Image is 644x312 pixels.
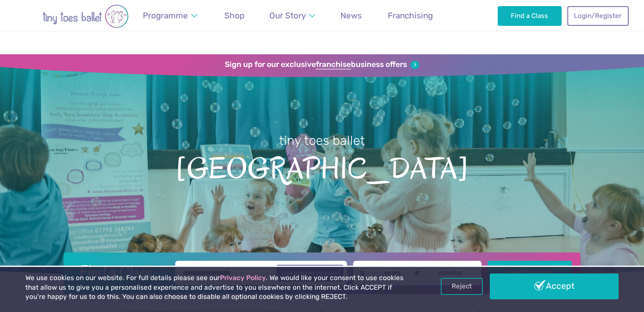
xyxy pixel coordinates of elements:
[224,11,244,21] span: Shop
[276,265,343,281] button: Use current location
[316,60,351,70] strong: franchise
[488,261,572,285] button: Find Classes
[441,278,483,294] a: Reject
[225,60,419,70] a: Sign up for our exclusivefranchisebusiness offers
[143,11,188,21] span: Programme
[567,6,629,25] a: Login/Register
[220,5,248,26] a: Shop
[340,11,362,21] span: News
[490,273,619,299] a: Accept
[72,261,170,283] h2: Find a Class
[15,4,156,28] img: tiny toes ballet
[383,5,437,26] a: Franchising
[220,274,266,282] a: Privacy Policy
[138,5,201,26] a: Programme
[388,11,433,21] span: Franchising
[279,133,365,148] small: tiny toes ballet
[269,11,306,21] span: Our Story
[336,5,366,26] a: News
[15,149,629,185] span: [GEOGRAPHIC_DATA]
[498,6,562,25] a: Find a Class
[25,273,411,302] p: We use cookies on our website. For full details please see our . We would like your consent to us...
[265,5,319,26] a: Our Story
